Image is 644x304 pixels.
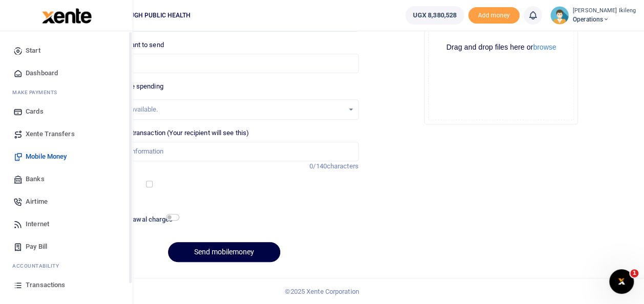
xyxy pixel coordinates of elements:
[533,44,556,51] button: browse
[89,128,249,138] label: Memo for this transaction (Your recipient will see this)
[609,269,634,294] iframe: Intercom live chat
[8,39,124,62] a: Start
[26,242,47,252] span: Pay Bill
[309,162,327,170] span: 0/140
[405,6,464,25] a: UGX 8,380,528
[550,6,636,25] a: profile-user [PERSON_NAME] Ikileng Operations
[26,280,65,290] span: Transactions
[26,68,58,78] span: Dashboard
[20,262,59,270] span: countability
[26,219,49,229] span: Internet
[413,10,456,20] span: UGX 8,380,528
[168,242,280,262] button: Send mobilemoney
[26,174,45,184] span: Banks
[26,106,44,117] span: Cards
[8,168,124,190] a: Banks
[630,269,638,277] span: 1
[550,6,569,25] img: profile-user
[468,11,520,18] a: Add money
[8,62,124,84] a: Dashboard
[17,89,57,96] span: ake Payments
[8,274,124,296] a: Transactions
[97,104,343,115] div: No options available.
[8,258,124,274] li: Ac
[26,151,67,162] span: Mobile Money
[26,129,75,139] span: Xente Transfers
[327,162,359,170] span: characters
[41,11,92,19] a: logo-small logo-large logo-large
[26,197,48,207] span: Airtime
[8,100,124,123] a: Cards
[8,145,124,168] a: Mobile Money
[26,46,40,56] span: Start
[468,7,520,24] li: Toup your wallet
[468,7,520,24] span: Add money
[8,123,124,145] a: Xente Transfers
[8,235,124,258] a: Pay Bill
[8,84,124,100] li: M
[89,142,358,161] input: Enter extra information
[42,8,92,24] img: logo-large
[573,15,636,24] span: Operations
[8,213,124,235] a: Internet
[8,190,124,213] a: Airtime
[429,42,573,52] div: Drag and drop files here or
[401,6,468,25] li: Wallet ballance
[89,54,358,73] input: UGX
[573,7,636,15] small: [PERSON_NAME] Ikileng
